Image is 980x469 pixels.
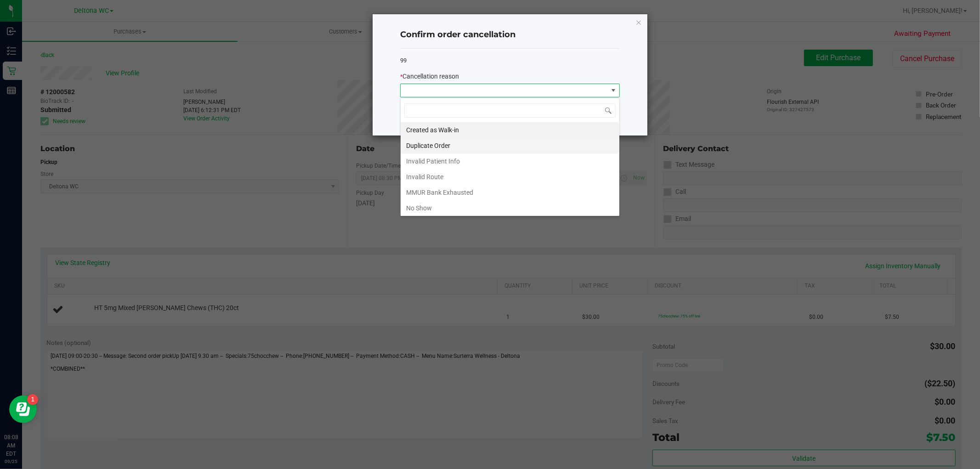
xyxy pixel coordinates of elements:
li: No Show [401,200,619,216]
span: 99 [400,57,407,64]
iframe: Resource center unread badge [27,394,38,405]
iframe: Resource center [9,396,37,423]
span: Cancellation reason [402,73,459,80]
li: Invalid Patient Info [401,153,619,169]
li: MMUR Bank Exhausted [401,185,619,200]
button: Close [635,17,642,28]
li: Duplicate Order [401,138,619,153]
li: Invalid Route [401,169,619,185]
li: Created as Walk-in [401,122,619,138]
h4: Confirm order cancellation [400,29,620,41]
